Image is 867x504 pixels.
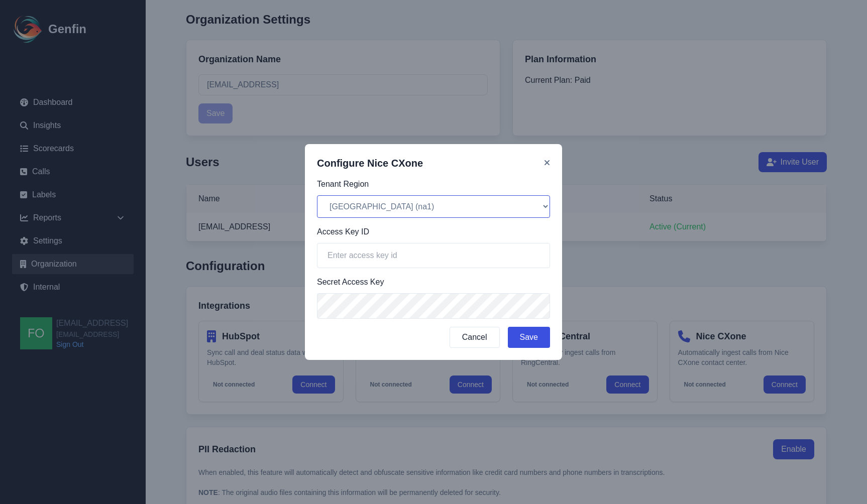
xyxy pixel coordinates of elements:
[317,243,550,268] input: Enter access key id
[317,226,550,238] label: Access Key ID
[317,156,423,170] h3: Configure Nice CXone
[508,327,550,348] button: Save
[317,178,550,190] label: Tenant Region
[317,276,550,288] label: Secret Access Key
[450,327,500,348] button: Cancel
